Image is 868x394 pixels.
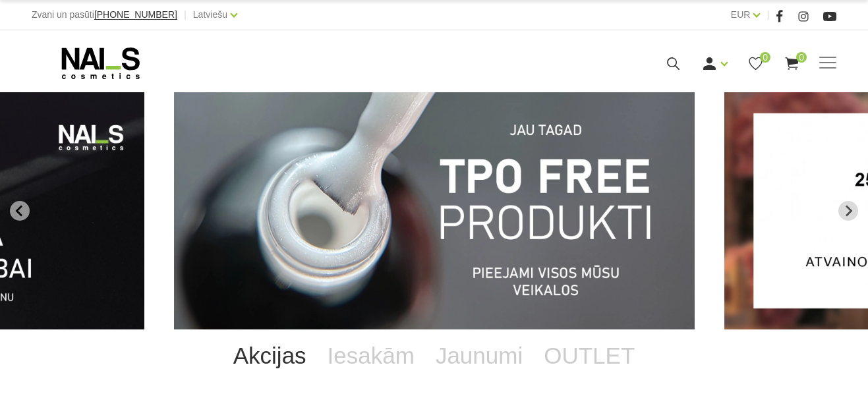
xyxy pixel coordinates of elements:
button: Next slide [838,201,858,221]
a: Iesakām [317,329,425,382]
span: [PHONE_NUMBER] [94,9,177,20]
a: Akcijas [223,329,317,382]
a: EUR [731,7,751,22]
span: | [767,7,769,23]
a: Latviešu [193,7,227,22]
button: Go to last slide [10,201,30,221]
span: 0 [760,52,770,63]
a: 0 [747,55,764,72]
a: [PHONE_NUMBER] [94,10,177,20]
a: 0 [784,55,800,72]
span: | [184,7,187,23]
a: Jaunumi [425,329,533,382]
a: OUTLET [533,329,645,382]
div: Zvani un pasūti [32,7,177,23]
li: 1 of 13 [174,92,695,329]
span: 0 [796,52,807,63]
